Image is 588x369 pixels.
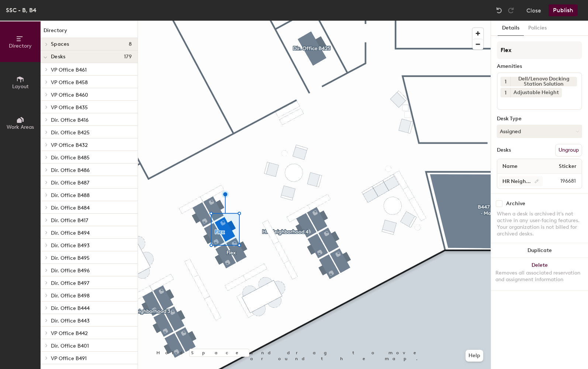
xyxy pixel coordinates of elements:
span: Spaces [51,41,69,47]
span: Dir. Office B444 [51,305,90,311]
div: Removes all associated reservation and assignment information [495,270,584,283]
span: Work Areas [7,124,34,130]
span: VP Office B458 [51,79,88,86]
button: 1 [501,88,510,97]
button: Close [526,4,541,16]
span: VP Office B442 [51,330,88,337]
span: Dir. Office B401 [51,343,89,349]
button: Duplicate [491,243,588,258]
span: 179 [124,54,132,60]
span: Dir. Office B486 [51,167,90,173]
input: Unnamed desk [499,176,543,186]
span: VP Office B432 [51,142,88,148]
span: Dir. Office B488 [51,192,90,199]
span: Dir. Office B495 [51,255,90,261]
span: Dir. Office B498 [51,293,90,299]
span: VP Office B491 [51,355,87,362]
div: When a desk is archived it's not active in any user-facing features. Your organization is not bil... [497,211,582,237]
button: Ungroup [555,144,582,156]
div: Dell/Lenovo Docking Station Solution [510,77,577,86]
span: Dir. Office B496 [51,268,90,274]
div: Adjustable Height [510,88,562,97]
span: Dir. Office B416 [51,117,89,123]
span: Dir. Office B425 [51,130,90,136]
span: Dir. Office B494 [51,230,90,236]
button: Details [498,21,524,36]
button: Publish [549,4,578,16]
img: Undo [495,7,503,14]
span: VP Office B435 [51,104,88,111]
div: Archive [506,201,525,207]
span: Dir. Office B485 [51,155,90,161]
div: Desks [497,147,511,153]
span: Dir. Office B487 [51,180,89,186]
span: VP Office B461 [51,67,87,73]
h1: Directory [41,27,138,38]
span: Dir. Office B417 [51,217,88,224]
img: Redo [507,7,515,14]
span: Directory [9,43,32,49]
button: Assigned [497,125,582,138]
span: Dir. Office B493 [51,242,90,249]
span: 1 [505,89,506,97]
div: Amenities [497,63,582,69]
span: Sticker [555,160,580,173]
span: Layout [12,83,29,90]
div: Desk Type [497,116,582,122]
span: Dir. Office B443 [51,318,90,324]
span: Name [499,160,521,173]
button: Help [466,350,483,362]
button: DeleteRemoves all associated reservation and assignment information [491,258,588,290]
span: Desks [51,54,65,60]
button: Policies [524,21,551,36]
span: 196681 [543,177,580,185]
button: 1 [501,77,510,86]
span: 1 [505,78,506,86]
span: Dir. Office B497 [51,280,89,286]
span: 8 [129,41,132,47]
span: VP Office B460 [51,92,88,98]
div: SSC - B, B4 [6,6,37,15]
span: Dir. Office B484 [51,205,90,211]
